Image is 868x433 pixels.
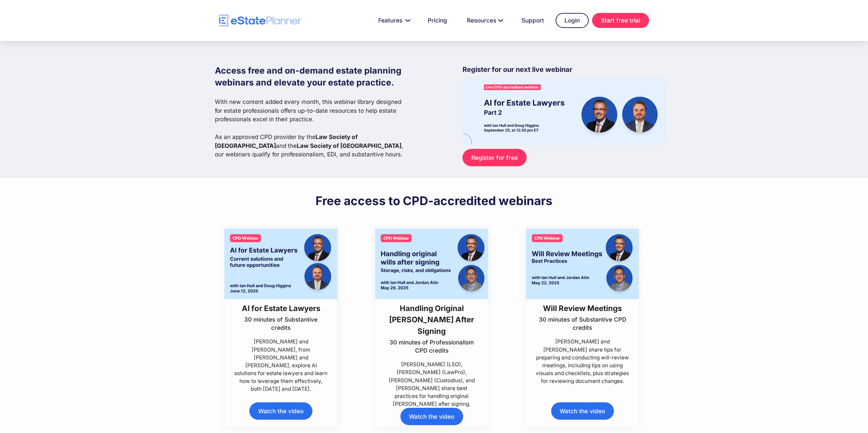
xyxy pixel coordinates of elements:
h3: AI for Estate Lawyers [234,303,328,314]
h2: Free access to CPD-accredited webinars [315,193,553,208]
a: Resources [459,14,510,27]
a: Start free trial [592,13,649,28]
a: Support [513,14,552,27]
p: 30 minutes of Substantive CPD credits [535,315,630,332]
a: Watch the video [249,402,312,420]
a: Handling Original [PERSON_NAME] After Signing30 minutes of Professionalism CPD credits[PERSON_NAM... [375,229,488,408]
a: Watch the video [551,402,614,420]
p: 30 minutes of Substantive credits [234,315,328,332]
p: With new content added every month, this webinar library designed for estate professionals offers... [215,97,409,159]
a: Register for free [462,149,526,166]
p: [PERSON_NAME] and [PERSON_NAME], from [PERSON_NAME] and [PERSON_NAME], explore AI solutions for e... [234,338,328,393]
p: [PERSON_NAME] (LSO), [PERSON_NAME] (LawPro), [PERSON_NAME] (Custodius), and [PERSON_NAME] share b... [385,360,479,408]
a: AI for Estate Lawyers30 minutes of Substantive credits[PERSON_NAME] and [PERSON_NAME], from [PERS... [224,229,337,393]
a: Watch the video [400,408,463,425]
a: Will Review Meetings30 minutes of Substantive CPD credits[PERSON_NAME] and [PERSON_NAME] share ti... [526,229,639,385]
h1: Access free and on-demand estate planning webinars and elevate your estate practice. [215,65,409,89]
p: [PERSON_NAME] and [PERSON_NAME] share tips for preparing and conducting will-review meetings, inc... [535,338,630,385]
h3: Will Review Meetings [535,303,630,314]
p: 30 minutes of Professionalism CPD credits [385,338,479,355]
a: Login [556,13,589,28]
h3: Handling Original [PERSON_NAME] After Signing [385,303,479,337]
strong: Law Society of [GEOGRAPHIC_DATA] [297,142,401,149]
strong: Law Society of [GEOGRAPHIC_DATA] [215,133,358,149]
a: Features [370,14,416,27]
a: home [219,15,301,27]
p: Register for our next live webinar [462,65,665,78]
a: Pricing [420,14,455,27]
img: eState Academy webinar [462,78,665,144]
